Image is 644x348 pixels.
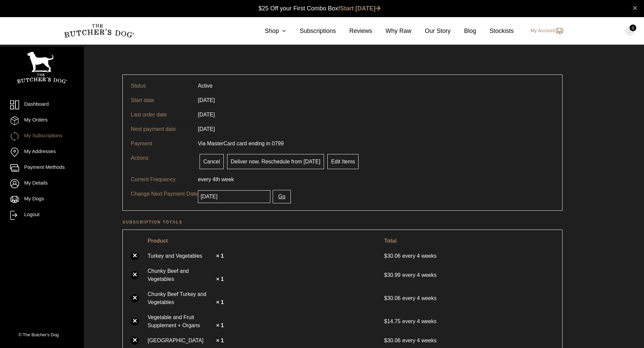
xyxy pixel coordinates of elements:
[384,253,402,259] span: 30.06
[127,79,194,93] td: Status
[380,310,558,333] td: every 4 weeks
[286,27,336,36] a: Subscriptions
[10,116,74,125] a: My Orders
[384,338,387,343] span: $
[122,219,562,226] h2: Subscription totals
[194,93,219,107] td: [DATE]
[216,253,224,259] strong: × 1
[148,337,215,345] a: [GEOGRAPHIC_DATA]
[336,27,372,36] a: Reviews
[131,176,198,184] p: Current Frequency
[633,4,637,12] a: close
[451,27,476,36] a: Blog
[216,276,224,282] strong: × 1
[227,154,324,169] a: Deliver now. Reschedule from [DATE]
[10,195,74,204] a: My Dogs
[340,5,381,12] a: Start [DATE]
[384,272,387,278] span: $
[221,177,234,182] span: week
[200,154,224,169] a: Cancel
[131,252,139,260] a: ×
[131,271,139,279] a: ×
[127,122,194,136] td: Next payment date
[148,313,215,330] a: Vegetable and Fruit Supplement + Organs
[148,252,215,260] a: Turkey and Vegetables
[380,264,558,286] td: every 4 weeks
[412,27,451,36] a: Our Story
[273,190,290,203] button: Go
[626,27,634,36] img: TBD_Cart-Empty.png
[10,163,74,172] a: Payment Methods
[384,318,387,324] span: $
[10,132,74,141] a: My Subscriptions
[194,79,217,93] td: Active
[476,27,514,36] a: Stockists
[10,211,74,220] a: Logout
[131,337,139,345] a: ×
[144,234,379,248] th: Product
[194,107,219,122] td: [DATE]
[384,295,387,301] span: $
[10,148,74,157] a: My Addresses
[384,338,402,343] span: 30.06
[10,179,74,188] a: My Details
[384,295,402,301] span: 30.06
[216,338,224,343] strong: × 1
[216,322,224,328] strong: × 1
[148,267,215,283] a: Chunky Beef and Vegetables
[251,27,286,36] a: Shop
[384,253,387,259] span: $
[127,107,194,122] td: Last order date
[216,299,224,305] strong: × 1
[380,249,558,263] td: every 4 weeks
[127,151,194,172] td: Actions
[17,52,67,84] img: TBD_Portrait_Logo_White.png
[194,122,219,136] td: [DATE]
[380,287,558,309] td: every 4 weeks
[380,234,558,248] th: Total
[131,190,198,198] p: Change Next Payment Date
[127,136,194,151] td: Payment
[131,294,139,302] a: ×
[384,272,402,278] span: 30.99
[384,318,402,324] span: 14.75
[127,93,194,107] td: Start date
[198,141,284,146] span: Via MasterCard card ending in 0799
[372,27,412,36] a: Why Raw
[524,27,563,35] a: My Account
[327,154,359,169] a: Edit Items
[148,290,215,306] a: Chunky Beef Turkey and Vegetables
[131,317,139,326] a: ×
[630,24,636,31] div: 0
[198,177,220,182] span: every 4th
[380,333,558,348] td: every 4 weeks
[10,100,74,109] a: Dashboard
